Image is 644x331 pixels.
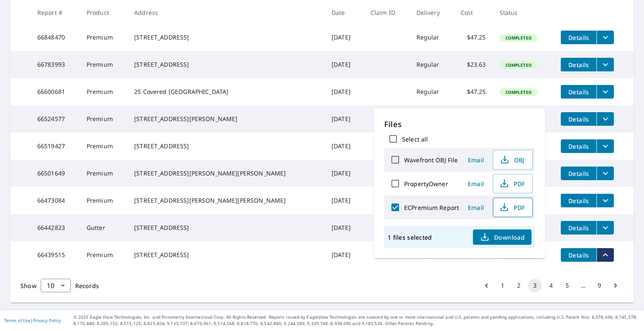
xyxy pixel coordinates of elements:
td: $47.25 [454,78,493,105]
button: Go to page 5 [560,279,574,292]
span: PDF [498,202,526,212]
td: 66848470 [31,24,80,51]
td: 66473084 [31,187,80,214]
button: detailsBtn-66783993 [561,58,596,71]
td: [DATE] [325,160,364,187]
td: 66524577 [31,105,80,133]
div: [STREET_ADDRESS] [134,60,318,69]
button: filesDropdownBtn-66501649 [596,167,614,180]
button: Email [462,153,489,167]
span: Details [566,142,591,150]
div: 10 [41,274,71,297]
td: $47.25 [454,24,493,51]
button: filesDropdownBtn-66848470 [596,31,614,44]
div: [STREET_ADDRESS] [134,251,318,259]
button: detailsBtn-66848470 [561,31,596,44]
div: Show 10 records [41,279,71,292]
button: filesDropdownBtn-66524577 [596,112,614,126]
button: filesDropdownBtn-66439515 [596,248,614,262]
td: [DATE] [325,105,364,133]
div: [STREET_ADDRESS] [134,33,318,42]
button: filesDropdownBtn-66600681 [596,85,614,99]
span: Completed [501,62,537,68]
div: [STREET_ADDRESS][PERSON_NAME][PERSON_NAME] [134,196,318,205]
span: OBJ [498,155,526,165]
span: Show [20,282,37,290]
td: Regular [410,51,454,78]
td: [DATE] [325,187,364,214]
button: Go to previous page [480,279,493,292]
td: [DATE] [325,241,364,269]
button: Go to page 2 [512,279,526,292]
p: Files [384,119,535,130]
td: 66783993 [31,51,80,78]
td: Premium [80,24,127,51]
td: 66439515 [31,241,80,269]
button: PDF [493,174,533,193]
span: Details [566,61,591,69]
td: 66442823 [31,214,80,241]
td: [DATE] [325,78,364,105]
button: OBJ [493,150,533,170]
td: Premium [80,133,127,160]
a: Privacy Policy [33,317,61,323]
button: detailsBtn-66501649 [561,167,596,180]
td: 66519427 [31,133,80,160]
span: Email [466,204,486,212]
td: Regular [410,105,454,133]
td: 66501649 [31,160,80,187]
td: [DATE] [325,51,364,78]
td: Premium [80,51,127,78]
label: ECPremium Report [404,204,459,212]
span: Details [566,224,591,232]
label: Select all [402,135,428,143]
span: Details [566,88,591,96]
button: Download [473,229,532,245]
div: [STREET_ADDRESS][PERSON_NAME] [134,115,318,123]
button: Email [462,177,489,190]
a: Terms of Use [4,317,31,323]
td: Premium [80,187,127,214]
span: Completed [501,35,537,41]
td: [DATE] [325,24,364,51]
span: Details [566,197,591,205]
label: PropertyOwner [404,180,448,188]
button: detailsBtn-66442823 [561,221,596,235]
td: Regular [410,24,454,51]
span: Records [75,282,99,290]
td: Premium [80,241,127,269]
span: Details [566,251,591,259]
span: Download [480,232,525,242]
td: Gutter [80,214,127,241]
button: Go to next page [609,279,622,292]
p: 1 files selected [388,233,432,241]
button: Go to page 9 [593,279,606,292]
button: Go to page 1 [496,279,509,292]
label: Wavefront OBJ File [404,156,458,164]
span: Details [566,115,591,123]
p: © 2025 Eagle View Technologies, Inc. and Pictometry International Corp. All Rights Reserved. Repo... [73,314,640,327]
button: page 3 [528,279,542,292]
td: $23.63 [454,51,493,78]
button: detailsBtn-66439515 [561,248,596,262]
button: detailsBtn-66519427 [561,139,596,153]
span: Email [466,156,486,164]
span: Email [466,180,486,188]
div: [STREET_ADDRESS] [134,142,318,150]
nav: pagination navigation [478,279,624,292]
button: filesDropdownBtn-66473084 [596,194,614,207]
button: detailsBtn-66600681 [561,85,596,99]
div: [STREET_ADDRESS] [134,223,318,232]
span: PDF [498,178,526,189]
button: PDF [493,198,533,217]
button: filesDropdownBtn-66519427 [596,139,614,153]
button: filesDropdownBtn-66783993 [596,58,614,71]
td: 66600681 [31,78,80,105]
button: filesDropdownBtn-66442823 [596,221,614,235]
span: Details [566,170,591,178]
button: detailsBtn-66524577 [561,112,596,126]
button: detailsBtn-66473084 [561,194,596,207]
button: Go to page 4 [544,279,558,292]
span: Details [566,34,591,42]
button: Email [462,201,489,214]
